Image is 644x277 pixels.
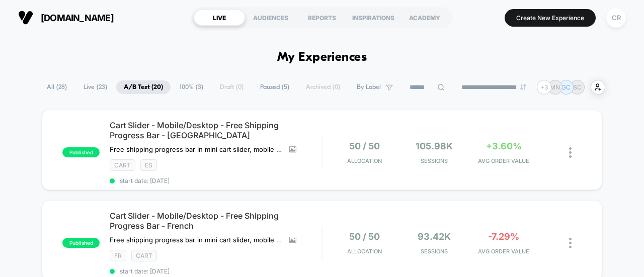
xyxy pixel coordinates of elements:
span: 50 / 50 [349,141,380,151]
div: REPORTS [296,10,348,26]
span: A/B Test ( 20 ) [116,80,171,94]
span: Free shipping progress bar in mini cart slider, mobile only [110,236,282,244]
span: By Label [357,83,381,91]
img: close [569,238,572,248]
span: CART [110,159,135,171]
span: published [62,147,100,157]
span: AVG ORDER VALUE [471,248,536,255]
p: GC [561,83,571,91]
img: end [520,84,526,90]
div: + 3 [537,80,551,95]
span: Sessions [402,248,466,255]
p: MN [550,83,560,91]
p: SC [573,83,582,91]
span: Cart Slider - Mobile/Desktop - Free Shipping Progress Bar - [GEOGRAPHIC_DATA] [110,120,321,140]
span: [DOMAIN_NAME] [41,13,114,23]
span: published [62,238,100,248]
button: [DOMAIN_NAME] [15,10,117,26]
span: +3.60% [486,141,522,151]
div: CR [606,8,626,28]
span: CART [131,250,157,261]
img: close [569,147,572,158]
span: ES [140,159,157,171]
span: Allocation [347,248,382,255]
button: CR [603,8,629,28]
span: Free shipping progress bar in mini cart slider, mobile only [110,145,282,153]
div: LIVE [194,10,245,26]
span: 93.42k [418,231,451,242]
span: 100% ( 3 ) [172,80,211,94]
button: Create New Experience [505,9,596,27]
span: AVG ORDER VALUE [471,157,536,164]
span: Allocation [347,157,382,164]
h1: My Experiences [277,50,367,65]
span: Cart Slider - Mobile/Desktop - Free Shipping Progress Bar - French [110,211,321,231]
span: Live ( 23 ) [76,80,115,94]
span: Sessions [402,157,466,164]
span: 105.98k [416,141,453,151]
span: Paused ( 5 ) [253,80,297,94]
img: Visually logo [18,10,33,25]
div: AUDIENCES [245,10,296,26]
div: ACADEMY [399,10,450,26]
span: -7.29% [488,231,519,242]
span: 50 / 50 [349,231,380,242]
span: start date: [DATE] [110,177,321,184]
div: INSPIRATIONS [348,10,399,26]
span: All ( 28 ) [39,80,74,94]
span: FR [110,250,126,261]
span: start date: [DATE] [110,267,321,275]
